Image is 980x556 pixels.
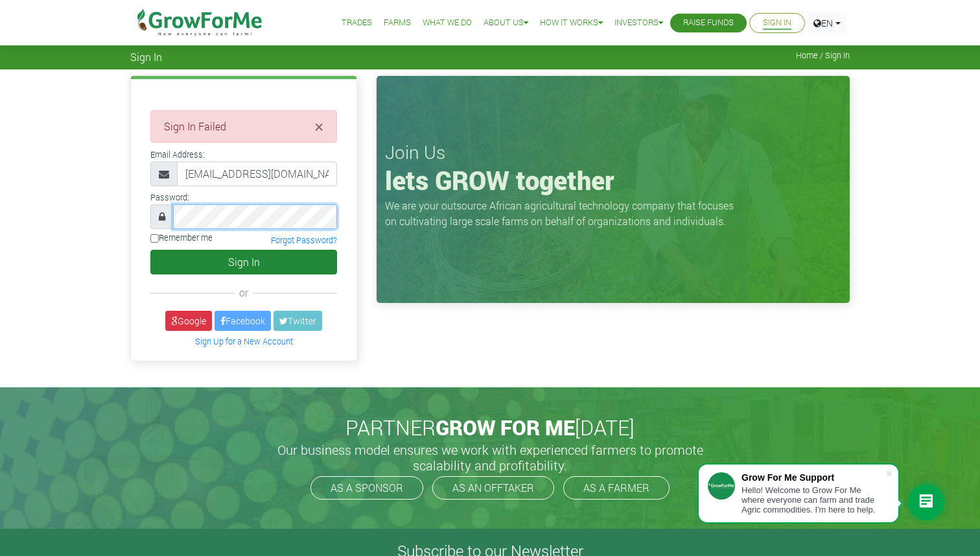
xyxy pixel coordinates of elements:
a: Raise Funds [683,16,734,30]
p: We are your outsource African agricultural technology company that focuses on cultivating large s... [385,198,741,229]
h5: Our business model ensures we work with experienced farmers to promote scalability and profitabil... [263,442,717,473]
label: Remember me [150,232,213,244]
label: Email Address: [150,149,205,161]
input: Remember me [150,234,159,243]
a: EN [808,13,846,33]
a: Investors [614,16,663,30]
span: Home / Sign In [796,51,850,60]
div: Sign In Failed [150,110,337,143]
a: AS A SPONSOR [310,476,423,500]
a: Farms [384,16,411,30]
a: What We Do [423,16,472,30]
a: Sign In [763,16,791,30]
a: Forgot Password? [271,235,337,245]
span: GROW FOR ME [436,413,575,441]
a: How it Works [540,16,603,30]
h1: lets GROW together [385,165,841,196]
a: Trades [342,16,372,30]
h3: Join Us [385,141,841,163]
h2: PARTNER [DATE] [135,415,845,440]
a: Sign Up for a New Account [195,336,293,346]
span: Sign In [130,51,162,63]
a: AS A FARMER [563,476,670,500]
div: or [150,285,337,300]
input: Email Address [177,162,337,186]
button: Close [315,119,323,134]
a: AS AN OFFTAKER [432,476,554,500]
div: Grow For Me Support [741,472,885,483]
div: Hello! Welcome to Grow For Me where everyone can farm and trade Agric commodities. I'm here to help. [741,485,885,514]
button: Sign In [150,250,337,274]
a: About Us [484,16,528,30]
label: Password: [150,191,189,204]
span: × [315,116,323,137]
a: Google [165,311,212,331]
